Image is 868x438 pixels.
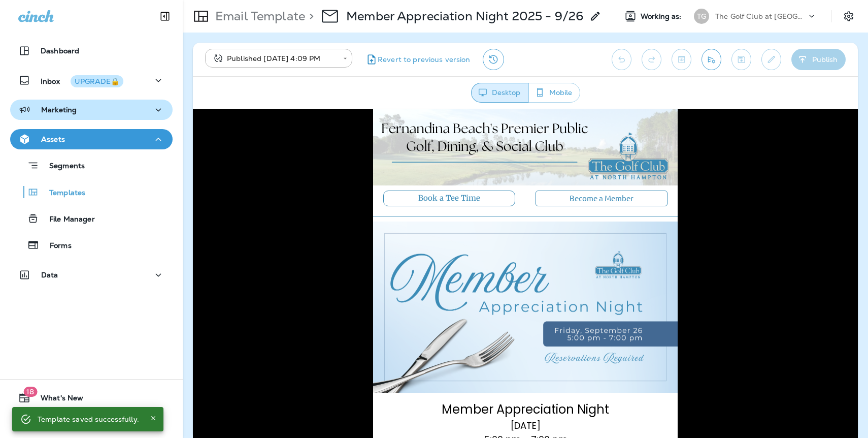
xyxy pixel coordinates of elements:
[10,208,173,229] button: File Manager
[191,82,322,97] a: Book a Tee Time
[10,70,173,90] button: InboxUPGRADE🔒
[147,412,159,424] button: Close
[38,410,139,428] div: Template saved successfully.
[840,7,858,25] button: Settings
[211,9,305,24] p: Email Template
[151,6,179,26] button: Collapse Sidebar
[378,55,471,65] span: Revert to previous version
[41,106,77,114] p: Marketing
[360,49,475,70] button: Revert to previous version
[30,394,83,406] span: What's New
[40,241,72,251] p: Forms
[10,388,173,408] button: 18What's New
[305,9,314,24] p: >
[249,295,416,336] span: [DATE] 5:00 pm - 7:00 pm
[715,12,807,20] p: The Golf Club at [GEOGRAPHIC_DATA]
[10,265,173,285] button: Data
[702,49,721,70] button: Send test email
[39,215,95,225] p: File Manager
[23,387,37,397] span: 18
[694,9,709,24] div: TG
[41,75,123,86] p: Inbox
[346,9,583,24] p: Member Appreciation Night 2025 - 9/26
[10,181,173,203] button: Templates
[249,292,416,308] span: Member Appreciation Night
[71,75,123,87] button: UPGRADE🔒
[41,47,79,55] p: Dashboard
[39,162,85,172] p: Segments
[343,82,474,97] a: Become a Member
[528,83,580,103] button: Mobile
[10,154,173,176] button: Segments
[41,271,58,279] p: Data
[212,53,336,64] div: Published [DATE] 4:09 PM
[41,135,65,143] p: Assets
[10,129,173,149] button: Assets
[10,41,173,61] button: Dashboard
[483,49,504,70] button: View Changelog
[180,112,485,284] img: Ladies Night Out
[10,412,173,432] button: Support
[471,83,529,103] button: Desktop
[39,189,85,198] p: Templates
[10,234,173,256] button: Forms
[10,100,173,120] button: Marketing
[75,78,119,85] div: UPGRADE🔒
[641,12,684,21] span: Working as:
